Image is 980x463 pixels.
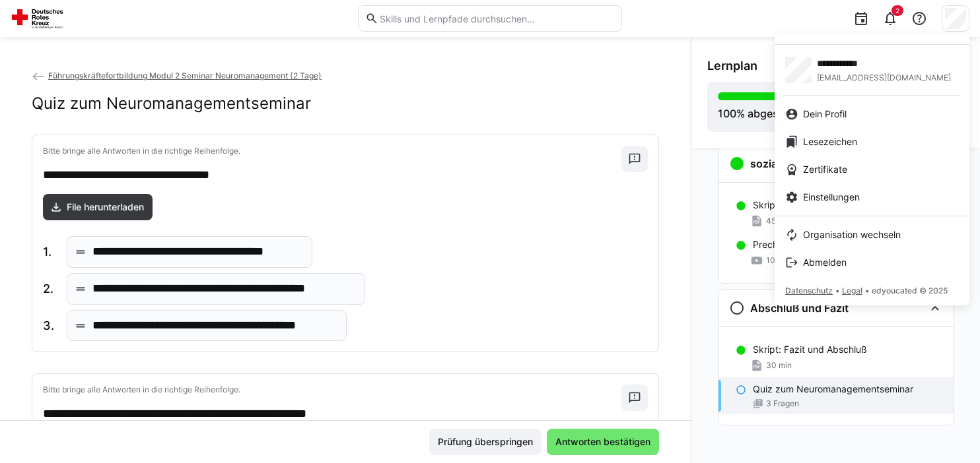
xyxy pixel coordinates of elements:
span: Legal [842,286,862,295]
span: • [865,286,869,295]
span: Organisation wechseln [803,228,901,241]
span: [EMAIL_ADDRESS][DOMAIN_NAME] [817,73,951,83]
span: Abmelden [803,256,847,269]
span: Datenschutz [785,286,833,295]
span: Dein Profil [803,108,847,121]
span: • [835,286,839,295]
span: Zertifikate [803,163,847,176]
span: Einstellungen [803,191,860,204]
span: edyoucated © 2025 [872,286,948,295]
span: Lesezeichen [803,135,857,148]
